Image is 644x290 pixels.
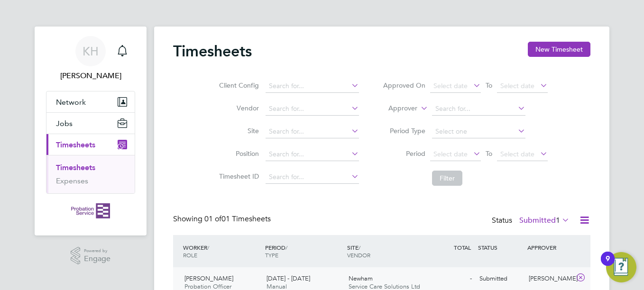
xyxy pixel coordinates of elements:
input: Search for... [266,148,359,161]
label: Timesheet ID [216,172,259,181]
span: Newham [349,274,373,282]
div: Timesheets [46,155,135,193]
div: PERIOD [263,239,345,263]
span: Select date [500,150,534,158]
span: Select date [500,82,534,90]
div: APPROVER [525,239,574,256]
button: Timesheets [46,134,135,155]
label: Period [383,149,425,158]
div: [PERSON_NAME] [525,271,574,287]
input: Search for... [266,80,359,93]
input: Select one [432,125,525,138]
a: Powered byEngage [71,247,111,265]
span: Jobs [56,119,73,128]
label: Position [216,149,259,158]
label: Submitted [519,216,570,225]
span: KH [83,45,99,57]
div: 9 [606,259,610,271]
h2: Timesheets [173,42,252,61]
span: [PERSON_NAME] [184,274,233,282]
div: STATUS [476,239,525,256]
input: Search for... [266,125,359,138]
div: Showing [173,214,273,224]
span: Engage [84,255,110,263]
span: Select date [433,150,468,158]
input: Search for... [266,171,359,184]
label: Client Config [216,81,259,90]
span: / [285,244,287,251]
label: Period Type [383,127,425,135]
span: VENDOR [347,251,370,259]
a: KH[PERSON_NAME] [46,36,135,82]
input: Search for... [266,102,359,116]
a: Go to home page [46,203,135,218]
div: SITE [345,239,427,263]
div: - [426,271,476,287]
span: 1 [556,216,560,225]
span: 01 Timesheets [204,214,271,224]
button: New Timesheet [528,42,590,57]
span: Timesheets [56,140,95,149]
button: Network [46,91,135,112]
span: Select date [433,82,468,90]
span: Network [56,98,86,107]
button: Open Resource Center, 9 new notifications [606,252,636,282]
span: TOTAL [454,244,471,251]
span: TYPE [265,251,278,259]
div: Submitted [476,271,525,287]
a: Timesheets [56,163,95,172]
span: 01 of [204,214,221,224]
span: To [483,147,495,160]
span: [DATE] - [DATE] [267,274,310,282]
label: Approved On [383,81,425,90]
span: ROLE [183,251,197,259]
button: Jobs [46,113,135,134]
input: Search for... [432,102,525,116]
span: / [359,244,360,251]
label: Vendor [216,104,259,112]
span: Powered by [84,247,110,255]
a: Expenses [56,176,88,185]
div: WORKER [181,239,263,263]
div: Status [492,214,571,227]
label: Approver [375,104,417,113]
button: Filter [432,171,462,186]
span: / [207,244,209,251]
img: probationservice-logo-retina.png [71,203,110,218]
nav: Main navigation [35,27,147,236]
label: Site [216,127,259,135]
span: Katie Harris [46,70,135,82]
span: To [483,79,495,91]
